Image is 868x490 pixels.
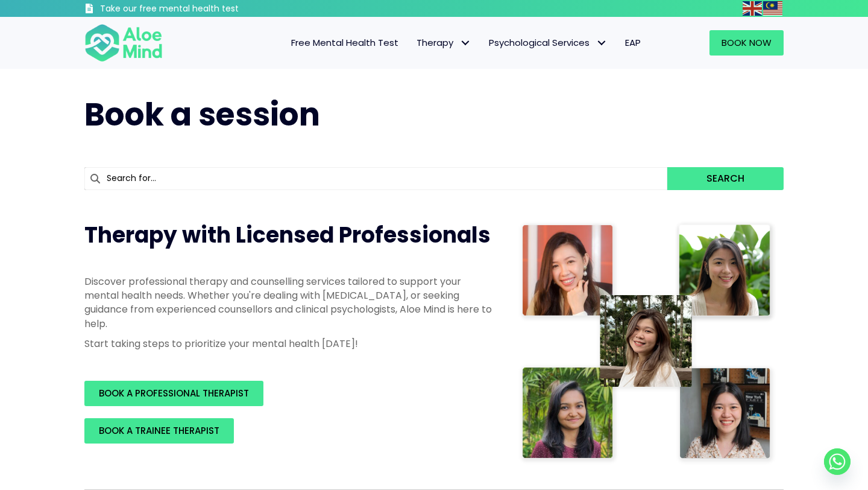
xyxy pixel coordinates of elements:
[489,36,607,49] span: Psychological Services
[763,1,784,15] a: Malay
[84,418,234,444] a: BOOK A TRAINEE THERAPIST
[763,1,782,16] img: ms
[84,381,263,406] a: BOOK A PROFESSIONAL THERAPIST
[667,167,784,190] button: Search
[480,30,616,56] a: Psychological ServicesPsychological Services: submenu
[456,34,474,52] span: Therapy: submenu
[291,36,398,49] span: Free Mental Health Test
[282,30,407,56] a: Free Mental Health Test
[743,1,762,16] img: en
[84,23,163,63] img: Aloe mind Logo
[743,1,763,15] a: English
[84,167,667,190] input: Search for...
[84,92,320,136] span: Book a session
[99,424,219,437] span: BOOK A TRAINEE THERAPIST
[824,448,851,475] a: Whatsapp
[84,337,494,351] p: Start taking steps to prioritize your mental health [DATE]!
[100,3,303,15] h3: Take our free mental health test
[616,30,650,56] a: EAP
[518,220,776,465] img: Therapist collage
[722,36,772,49] span: Book Now
[178,30,650,56] nav: Menu
[417,36,471,49] span: Therapy
[625,36,641,49] span: EAP
[84,220,491,250] span: Therapy with Licensed Professionals
[593,34,610,52] span: Psychological Services: submenu
[84,3,303,17] a: Take our free mental health test
[407,30,480,56] a: TherapyTherapy: submenu
[84,275,494,331] p: Discover professional therapy and counselling services tailored to support your mental health nee...
[709,30,784,56] a: Book Now
[99,387,249,399] span: BOOK A PROFESSIONAL THERAPIST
